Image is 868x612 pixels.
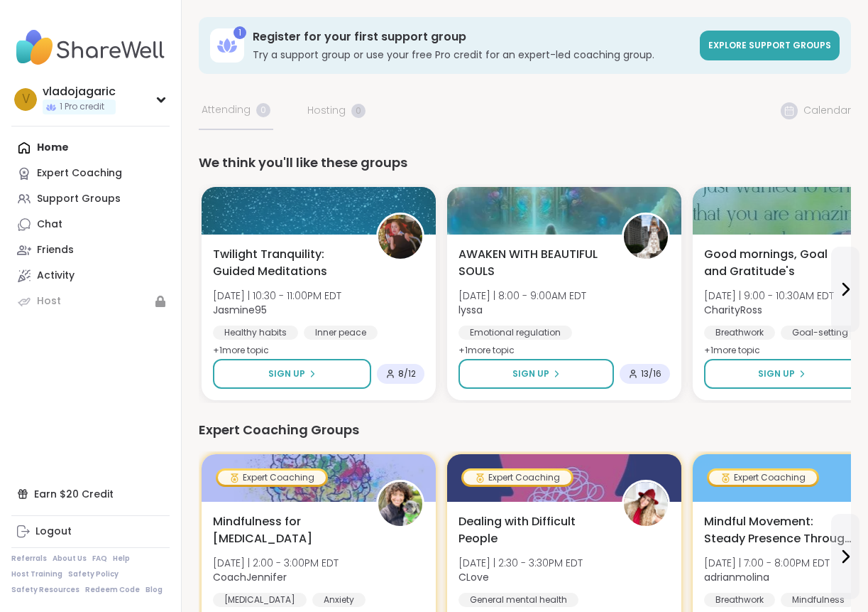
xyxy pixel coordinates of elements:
span: [DATE] | 2:00 - 3:00PM EDT [213,556,339,570]
b: CLove [458,570,489,584]
div: Friends [37,243,74,257]
div: Expert Coaching [463,471,571,485]
span: v [22,90,30,109]
a: About Us [53,554,87,564]
a: Host [11,289,170,314]
span: [DATE] | 2:30 - 3:30PM EDT [458,556,583,570]
div: Mindfulness [781,593,856,607]
img: lyssa [624,215,668,259]
img: Jasmine95 [378,215,422,259]
div: Breathwork [704,326,775,340]
div: Logout [35,525,72,539]
button: Sign Up [458,359,614,389]
div: Breathwork [704,593,775,607]
span: Dealing with Difficult People [458,513,606,547]
a: Explore support groups [700,31,840,60]
div: Earn $20 Credit [11,481,170,507]
span: Sign Up [758,367,795,380]
span: AWAKEN WITH BEAUTIFUL SOULS [458,246,606,280]
div: Host [37,294,61,308]
span: [DATE] | 10:30 - 11:00PM EDT [213,289,341,303]
span: [DATE] | 9:00 - 10:30AM EDT [704,289,834,303]
span: Good mornings, Goal and Gratitude's [704,246,852,280]
div: Chat [37,218,62,232]
div: Activity [37,269,75,283]
a: Host Training [11,569,62,579]
div: Emotional regulation [458,326,572,340]
b: CharityRoss [704,303,762,317]
div: Goal-setting [781,326,859,340]
button: Sign Up [704,359,859,389]
img: ShareWell Nav Logo [11,23,170,73]
div: Expert Coaching [37,166,122,181]
a: Logout [11,519,170,544]
span: 1 Pro credit [60,101,104,113]
div: Expert Coaching Groups [199,420,851,440]
span: Sign Up [268,367,305,380]
a: Chat [11,212,170,237]
div: Support Groups [37,192,121,206]
span: Sign Up [512,367,549,380]
span: [DATE] | 8:00 - 9:00AM EDT [458,289,586,303]
a: Safety Policy [68,569,119,579]
img: CLove [624,482,668,526]
span: [DATE] | 7:00 - 8:00PM EDT [704,556,830,570]
b: CoachJennifer [213,570,287,584]
span: Mindful Movement: Steady Presence Through Yoga [704,513,852,547]
a: Help [113,554,130,564]
a: FAQ [92,554,107,564]
div: 1 [234,26,246,39]
a: Expert Coaching [11,161,170,186]
div: Anxiety [312,593,366,607]
span: Mindfulness for [MEDICAL_DATA] [213,513,361,547]
a: Referrals [11,554,47,564]
a: Safety Resources [11,585,79,595]
b: lyssa [458,303,483,317]
h3: Try a support group or use your free Pro credit for an expert-led coaching group. [253,48,691,62]
span: Twilight Tranquility: Guided Meditations [213,246,361,280]
div: Expert Coaching [709,471,817,485]
div: [MEDICAL_DATA] [213,593,307,607]
div: General mental health [458,593,578,607]
span: 13 / 16 [641,368,661,380]
div: vladojagaric [43,84,116,100]
a: Redeem Code [85,585,140,595]
div: We think you'll like these groups [199,153,851,173]
button: Sign Up [213,359,371,389]
div: Expert Coaching [218,471,326,485]
a: Friends [11,237,170,263]
b: Jasmine95 [213,303,267,317]
a: Activity [11,263,170,289]
span: 8 / 12 [398,368,416,380]
img: CoachJennifer [378,482,422,526]
span: Explore support groups [708,39,831,51]
b: adrianmolina [704,570,769,584]
h3: Register for your first support group [253,29,691,45]
a: Support Groups [11,186,170,212]
div: Healthy habits [213,326,298,340]
a: Blog [145,585,163,595]
div: Inner peace [304,326,378,340]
